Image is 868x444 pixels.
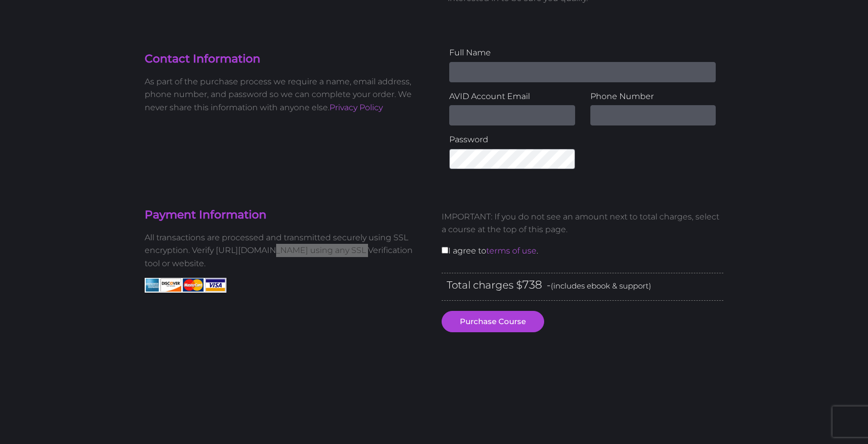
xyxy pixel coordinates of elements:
a: terms of use [486,246,537,256]
h4: Payment Information [145,207,426,223]
p: As part of the purchase process we require a name, email address, phone number, and password so w... [145,75,426,114]
span: (includes ebook & support) [551,281,651,291]
label: Phone Number [590,90,716,103]
div: Total charges $ - [442,273,723,301]
label: Password [449,133,575,146]
p: IMPORTANT: If you do not see an amount next to total charges, select a course at the top of this ... [442,210,723,236]
button: Purchase Course [442,311,544,332]
label: Full Name [449,46,716,59]
label: AVID Account Email [449,90,575,103]
img: American Express, Discover, MasterCard, Visa [145,278,226,293]
a: Privacy Policy [329,103,383,112]
h4: Contact Information [145,51,426,67]
p: All transactions are processed and transmitted securely using SSL encryption. Verify [URL][DOMAIN... [145,231,426,270]
div: I agree to . [434,202,731,273]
